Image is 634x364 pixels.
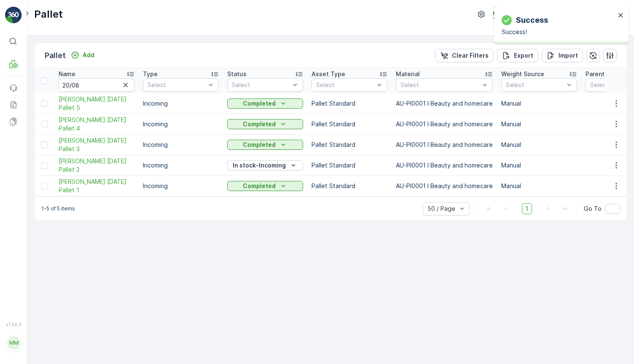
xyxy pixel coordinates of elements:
[522,203,532,214] span: 1
[59,70,75,78] p: Name
[41,121,48,128] div: Toggle Row Selected
[41,162,48,169] div: Toggle Row Selected
[497,49,538,62] button: Export
[59,116,134,133] a: FD Mecca 20/08/2025 Pallet 4
[312,70,345,78] p: Asset Type
[227,98,303,109] button: Completed
[227,181,303,191] button: Completed
[59,178,134,194] span: [PERSON_NAME] [DATE] Pallet 1
[83,51,94,59] p: Add
[501,120,577,128] p: Manual
[493,7,627,22] button: Terracycle-AU04 - Sendable(+10:00)
[232,81,290,89] p: Select
[143,70,158,78] p: Type
[41,100,48,107] div: Toggle Row Selected
[618,12,624,20] button: close
[312,182,387,190] p: Pallet Standard
[501,182,577,190] p: Manual
[45,50,66,61] p: Pallet
[316,81,374,89] p: Select
[233,161,286,170] p: In stock-Incoming
[516,14,548,26] p: Success
[227,119,303,129] button: Completed
[502,28,615,36] p: Success!
[41,205,75,212] p: 1-5 of 5 items
[584,205,602,213] span: Go To
[396,182,493,190] p: AU-PI0001 I Beauty and homecare
[312,161,387,170] p: Pallet Standard
[143,141,219,149] p: Incoming
[506,81,564,89] p: Select
[542,49,583,62] button: Import
[59,116,134,133] span: [PERSON_NAME] [DATE] Pallet 4
[5,7,22,24] img: logo
[501,161,577,170] p: Manual
[59,95,134,112] a: FD Mecca 20/08/2025 Pallet 5
[59,136,134,153] a: FD Mecca 20/08/2025 Pallet 3
[148,81,206,89] p: Select
[559,51,578,60] p: Import
[243,120,276,128] p: Completed
[34,8,63,21] p: Pallet
[59,157,134,174] a: FD Mecca 20/08/2025 Pallet 2
[312,141,387,149] p: Pallet Standard
[586,70,634,78] p: Parent Materials
[396,161,493,170] p: AU-PI0001 I Beauty and homecare
[312,120,387,128] p: Pallet Standard
[143,161,219,170] p: Incoming
[59,78,134,92] input: Search
[514,51,533,60] p: Export
[227,140,303,150] button: Completed
[5,322,22,327] span: v 1.50.3
[312,99,387,108] p: Pallet Standard
[501,99,577,108] p: Manual
[227,160,303,170] button: In stock-Incoming
[41,183,48,189] div: Toggle Row Selected
[59,95,134,112] span: [PERSON_NAME] [DATE] Pallet 5
[243,182,276,190] p: Completed
[435,49,494,62] button: Clear Filters
[143,120,219,128] p: Incoming
[143,99,219,108] p: Incoming
[67,50,98,60] button: Add
[396,120,493,128] p: AU-PI0001 I Beauty and homecare
[501,70,544,78] p: Weight Source
[396,141,493,149] p: AU-PI0001 I Beauty and homecare
[452,51,489,60] p: Clear Filters
[5,329,22,357] button: MM
[7,336,21,350] div: MM
[243,99,276,108] p: Completed
[501,141,577,149] p: Manual
[400,81,480,89] p: Select
[41,141,48,148] div: Toggle Row Selected
[227,70,247,78] p: Status
[59,157,134,174] span: [PERSON_NAME] [DATE] Pallet 2
[59,178,134,194] a: FD Mecca 20/08/2025 Pallet 1
[59,136,134,153] span: [PERSON_NAME] [DATE] Pallet 3
[396,70,420,78] p: Material
[243,141,276,149] p: Completed
[143,182,219,190] p: Incoming
[493,10,507,19] img: terracycle_logo.png
[396,99,493,108] p: AU-PI0001 I Beauty and homecare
